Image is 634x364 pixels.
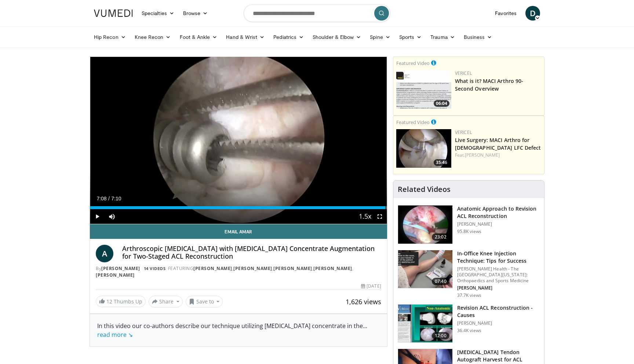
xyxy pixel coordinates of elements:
img: aa6cc8ed-3dbf-4b6a-8d82-4a06f68b6688.150x105_q85_crop-smart_upscale.jpg [396,70,451,109]
span: / [108,196,110,201]
span: 1,626 views [346,297,381,306]
button: Playback Rate [358,209,372,224]
a: [PERSON_NAME] [313,265,352,272]
p: 36.4K views [457,328,481,334]
a: Trauma [426,30,459,44]
span: 7:08 [96,196,106,201]
a: Vericel [455,129,472,135]
button: Share [149,296,183,307]
span: 35:46 [434,159,449,166]
a: Hip Recon [90,30,130,44]
a: A [96,245,113,262]
a: Vericel [455,70,472,76]
a: [PERSON_NAME] [465,152,500,158]
a: [PERSON_NAME] [273,265,312,272]
a: 07:40 In-Office Knee Injection Technique: Tips for Success [PERSON_NAME] Health - The [GEOGRAPHIC... [398,250,540,298]
img: 9b54ede4-9724-435c-a780-8950048db540.150x105_q85_crop-smart_upscale.jpg [398,250,452,288]
a: 12:00 Revision ACL Reconstruction - Causes [PERSON_NAME] 36.4K views [398,304,540,343]
a: 23:02 Anatomic Approach to Revision ACL Reconstruction [PERSON_NAME] 95.8K views [398,205,540,244]
a: Browse [179,6,212,21]
p: [PERSON_NAME] [457,285,540,291]
a: [PERSON_NAME] [233,265,272,272]
button: Mute [105,209,119,224]
a: Hand & Wrist [222,30,269,44]
span: 06:04 [434,100,449,107]
a: Spine [365,30,394,44]
a: Favorites [491,6,521,21]
button: Play [90,209,105,224]
p: [PERSON_NAME] Health - The [GEOGRAPHIC_DATA][US_STATE]: Orthopaedics and Sports Medicine [457,266,540,284]
a: [PERSON_NAME] [101,265,140,272]
a: What is it? MACI Arthro 90-Second Overview [455,77,524,92]
div: In this video our co-authors describe our technique utilizing [MEDICAL_DATA] concentrate in the [97,321,380,339]
img: fu_1.png.150x105_q85_crop-smart_upscale.jpg [398,205,452,244]
button: Fullscreen [372,209,387,224]
a: 06:04 [396,70,451,109]
span: 07:40 [432,278,449,285]
img: feAgcbrvkPN5ynqH5hMDoxOjByOzd1EX_1.150x105_q85_crop-smart_upscale.jpg [398,305,452,343]
small: Featured Video [396,60,430,66]
div: By FEATURING , , , , [96,265,381,279]
a: Knee Recon [130,30,175,44]
p: 95.8K views [457,229,481,234]
a: Sports [395,30,426,44]
p: 37.7K views [457,292,481,298]
a: 12 Thumbs Up [96,296,146,307]
span: 23:02 [432,233,449,241]
video-js: Video Player [90,57,387,224]
small: Featured Video [396,119,430,125]
div: [DATE] [361,283,381,290]
h3: Anatomic Approach to Revision ACL Reconstruction [457,205,540,220]
div: Feat. [455,152,541,159]
button: Save to [186,296,223,307]
div: Progress Bar [90,206,387,209]
a: Shoulder & Elbow [308,30,365,44]
a: read more ↘ [97,331,133,339]
a: 35:46 [396,129,451,168]
p: [PERSON_NAME] [457,221,540,227]
span: 7:10 [111,196,121,201]
a: Business [459,30,497,44]
input: Search topics, interventions [244,4,390,22]
span: ... [97,322,367,339]
a: Specialties [137,6,179,21]
h4: Arthroscopic [MEDICAL_DATA] with [MEDICAL_DATA] Concentrate Augmentation for Two-Staged ACL Recon... [122,245,381,261]
span: 12:00 [432,332,449,339]
a: [PERSON_NAME] [193,265,232,272]
h3: Revision ACL Reconstruction - Causes [457,304,540,319]
a: Live Surgery: MACI Arthro for [DEMOGRAPHIC_DATA] LFC Defect [455,136,541,151]
h3: In-Office Knee Injection Technique: Tips for Success [457,250,540,265]
p: [PERSON_NAME] [457,320,540,326]
span: 12 [106,298,112,305]
a: D [525,6,540,21]
a: Foot & Ankle [175,30,222,44]
h4: Related Videos [398,185,451,194]
img: eb023345-1e2d-4374-a840-ddbc99f8c97c.150x105_q85_crop-smart_upscale.jpg [396,129,451,168]
a: [PERSON_NAME] [96,272,135,278]
a: Pediatrics [269,30,308,44]
a: Email Amar [90,224,387,239]
a: 14 Videos [141,265,168,272]
img: VuMedi Logo [94,10,133,17]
